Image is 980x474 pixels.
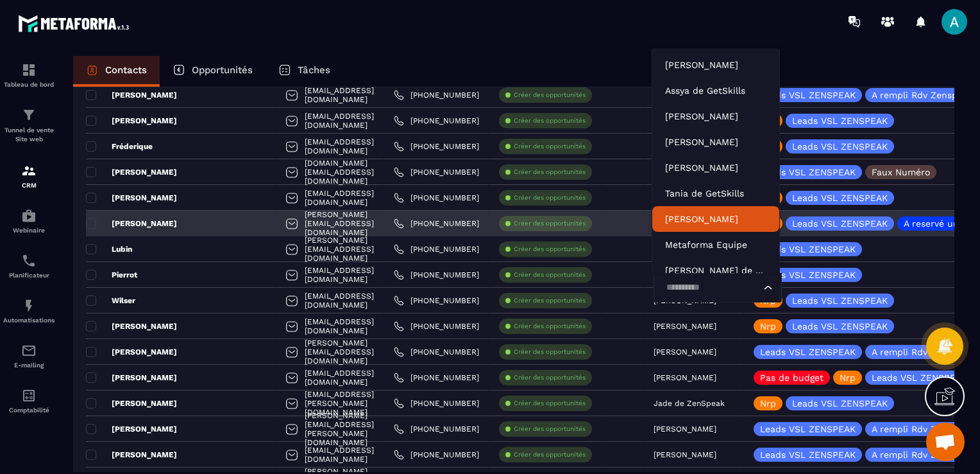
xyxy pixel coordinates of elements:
[926,423,965,461] div: Ouvrir le chat
[394,398,479,408] a: [PHONE_NUMBER]
[86,295,135,306] p: Wilser
[86,141,153,152] p: Fréderique
[792,322,888,331] p: Leads VSL ZENSPEAK
[665,110,766,123] p: Léna MAIREY
[872,91,973,100] p: A rempli Rdv Zenspeak
[872,425,973,434] p: A rempli Rdv Zenspeak
[514,296,586,305] p: Créer des opportunités
[792,193,888,202] p: Leads VSL ZENSPEAK
[3,407,55,414] p: Comptabilité
[792,399,888,408] p: Leads VSL ZENSPEAK
[86,193,177,203] p: [PERSON_NAME]
[3,198,55,243] a: automationsautomationsWebinaire
[86,450,177,460] p: [PERSON_NAME]
[86,244,132,254] p: Lubin
[514,193,586,202] p: Créer des opportunités
[3,243,55,288] a: schedulerschedulerPlanificateur
[3,317,55,324] p: Automatisations
[514,399,586,408] p: Créer des opportunités
[760,425,856,434] p: Leads VSL ZENSPEAK
[654,373,716,382] p: [PERSON_NAME]
[394,373,479,383] a: [PHONE_NUMBER]
[665,161,766,174] p: Frédéric GUEYE
[21,388,37,403] img: accountant
[760,296,776,305] p: Nrp
[86,424,177,434] p: [PERSON_NAME]
[792,142,888,151] p: Leads VSL ZENSPEAK
[3,362,55,369] p: E-mailing
[266,56,343,87] a: Tâches
[872,347,973,356] p: A rempli Rdv Zenspeak
[21,163,37,179] img: formation
[21,208,37,224] img: automations
[760,91,856,100] p: Leads VSL ZENSPEAK
[3,126,55,144] p: Tunnel de vente Site web
[86,167,177,177] p: [PERSON_NAME]
[3,272,55,279] p: Planificateur
[654,322,716,331] p: [PERSON_NAME]
[792,219,888,228] p: Leads VSL ZENSPEAK
[654,399,725,408] p: Jade de ZenSpeak
[665,213,766,225] p: Timéo DELALEX
[840,373,856,382] p: Nrp
[792,116,888,125] p: Leads VSL ZENSPEAK
[514,322,586,331] p: Créer des opportunités
[86,90,177,100] p: [PERSON_NAME]
[298,64,330,76] p: Tâches
[21,107,37,123] img: formation
[872,373,967,382] p: Leads VSL ZENSPEAK
[760,399,776,408] p: Nrp
[21,62,37,78] img: formation
[394,141,479,152] a: [PHONE_NUMBER]
[192,64,253,76] p: Opportunités
[394,218,479,229] a: [PHONE_NUMBER]
[18,12,133,35] img: logo
[73,56,160,87] a: Contacts
[21,253,37,268] img: scheduler
[514,373,586,382] p: Créer des opportunités
[665,187,766,200] p: Tania de GetSkills
[3,98,55,154] a: formationformationTunnel de vente Site web
[872,168,930,177] p: Faux Numéro
[514,425,586,434] p: Créer des opportunités
[86,373,177,383] p: [PERSON_NAME]
[514,219,586,228] p: Créer des opportunités
[160,56,266,87] a: Opportunités
[760,322,776,331] p: Nrp
[665,84,766,97] p: Assya de GetSkills
[394,167,479,177] a: [PHONE_NUMBER]
[3,53,55,98] a: formationformationTableau de bord
[654,273,782,303] div: Search for option
[3,81,55,88] p: Tableau de bord
[3,154,55,198] a: formationformationCRM
[665,136,766,148] p: Nizar NCHIOUA
[394,90,479,100] a: [PHONE_NUMBER]
[394,295,479,306] a: [PHONE_NUMBER]
[514,450,586,459] p: Créer des opportunités
[662,281,761,295] input: Search for option
[3,333,55,378] a: emailemailE-mailing
[3,288,55,333] a: automationsautomationsAutomatisations
[514,116,586,125] p: Créer des opportunités
[394,244,479,254] a: [PHONE_NUMBER]
[514,168,586,177] p: Créer des opportunités
[3,227,55,234] p: Webinaire
[394,193,479,203] a: [PHONE_NUMBER]
[665,238,766,251] p: Metaforma Equipe
[665,264,766,277] p: Marilyne de Getskills
[86,398,177,408] p: [PERSON_NAME]
[394,116,479,126] a: [PHONE_NUMBER]
[86,218,177,229] p: [PERSON_NAME]
[872,450,973,459] p: A rempli Rdv Zenspeak
[394,270,479,280] a: [PHONE_NUMBER]
[760,450,856,459] p: Leads VSL ZENSPEAK
[514,91,586,100] p: Créer des opportunités
[86,270,137,280] p: Pierrot
[514,142,586,151] p: Créer des opportunités
[514,245,586,254] p: Créer des opportunités
[760,270,856,279] p: Leads VSL ZENSPEAK
[394,321,479,331] a: [PHONE_NUMBER]
[760,373,824,382] p: Pas de budget
[514,270,586,279] p: Créer des opportunités
[514,347,586,356] p: Créer des opportunités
